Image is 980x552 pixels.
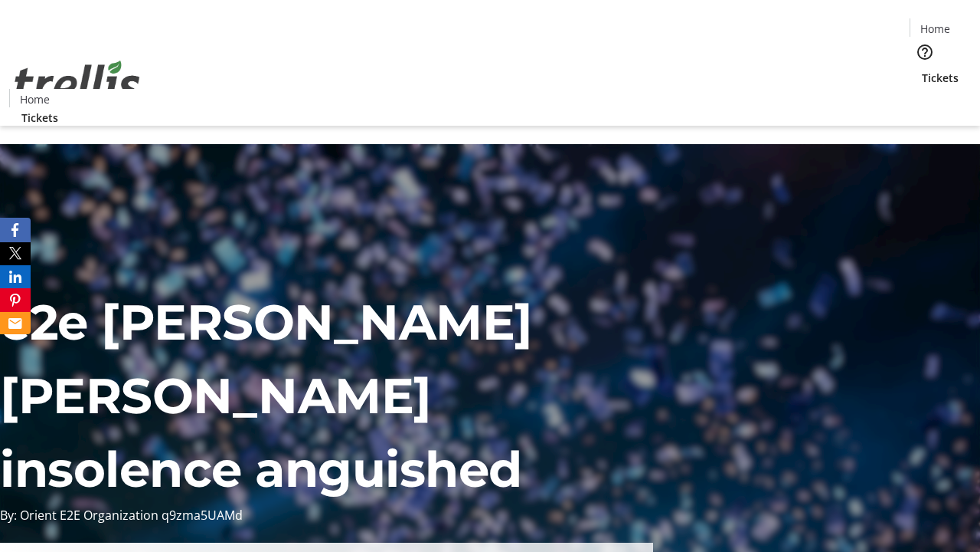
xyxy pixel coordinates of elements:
[21,110,58,126] span: Tickets
[910,86,940,117] button: Cart
[910,70,971,86] a: Tickets
[910,37,940,67] button: Help
[9,110,70,126] a: Tickets
[922,70,959,86] span: Tickets
[910,21,959,37] a: Home
[10,91,59,107] a: Home
[920,21,950,37] span: Home
[9,44,145,120] img: Orient E2E Organization q9zma5UAMd's Logo
[20,91,50,107] span: Home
